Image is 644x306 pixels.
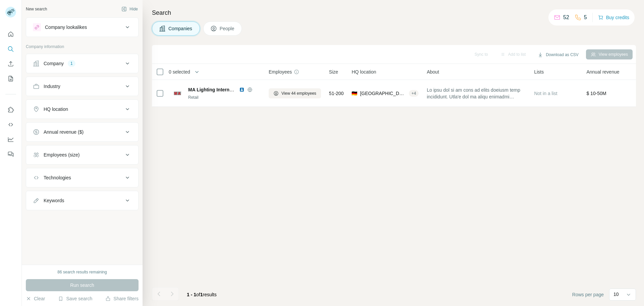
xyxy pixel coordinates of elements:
[409,90,419,96] div: + 4
[586,69,619,75] span: Annual revenue
[26,44,139,50] p: Company information
[44,151,79,158] div: Employees (size)
[329,69,338,75] span: Size
[5,73,16,85] button: My lists
[26,192,138,209] button: Keywords
[44,83,60,90] div: Industry
[534,69,544,75] span: Lists
[26,124,138,140] button: Annual revenue ($)
[360,90,406,97] span: [GEOGRAPHIC_DATA], [GEOGRAPHIC_DATA]
[572,291,604,298] span: Rows per page
[152,8,636,17] h4: Search
[44,174,71,181] div: Technologies
[5,43,16,55] button: Search
[188,87,260,92] span: MA Lighting International GmbH
[281,90,316,96] span: View 44 employees
[427,87,526,100] span: Lo ipsu dol si am cons ad elits doeiusm temp incididunt. Utla'e dol ma aliqu enimadmi veniamq nos...
[586,91,606,96] span: $ 10-50M
[57,269,107,275] div: 86 search results remaining
[613,291,619,298] p: 10
[427,69,439,75] span: About
[45,24,87,31] div: Company lookalikes
[534,91,557,96] span: Not in a list
[26,6,47,12] div: New search
[44,129,84,135] div: Annual revenue ($)
[44,106,68,113] div: HQ location
[5,119,16,131] button: Use Surfe API
[172,88,183,99] img: Logo of MA Lighting International GmbH
[44,60,64,67] div: Company
[563,13,569,21] p: 52
[117,4,143,14] button: Hide
[169,69,190,75] span: 0 selected
[58,295,92,302] button: Save search
[188,94,261,100] div: Retail
[5,58,16,70] button: Enrich CSV
[26,147,138,163] button: Employees (size)
[200,292,203,297] span: 1
[269,88,321,98] button: View 44 employees
[352,90,357,97] span: 🇩🇪
[44,197,64,204] div: Keywords
[187,292,217,297] span: results
[598,13,629,22] button: Buy credits
[533,50,583,60] button: Download as CSV
[26,101,138,117] button: HQ location
[5,133,16,145] button: Dashboard
[584,13,587,21] p: 5
[329,90,344,97] span: 51-200
[26,295,45,302] button: Clear
[352,69,376,75] span: HQ location
[196,292,200,297] span: of
[220,25,235,32] span: People
[187,292,196,297] span: 1 - 1
[26,78,138,94] button: Industry
[239,87,245,92] img: LinkedIn logo
[26,19,138,35] button: Company lookalikes
[26,170,138,186] button: Technologies
[168,25,193,32] span: Companies
[5,28,16,40] button: Quick start
[105,295,139,302] button: Share filters
[5,104,16,116] button: Use Surfe on LinkedIn
[269,69,292,75] span: Employees
[68,60,75,67] div: 1
[5,148,16,160] button: Feedback
[26,55,138,72] button: Company1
